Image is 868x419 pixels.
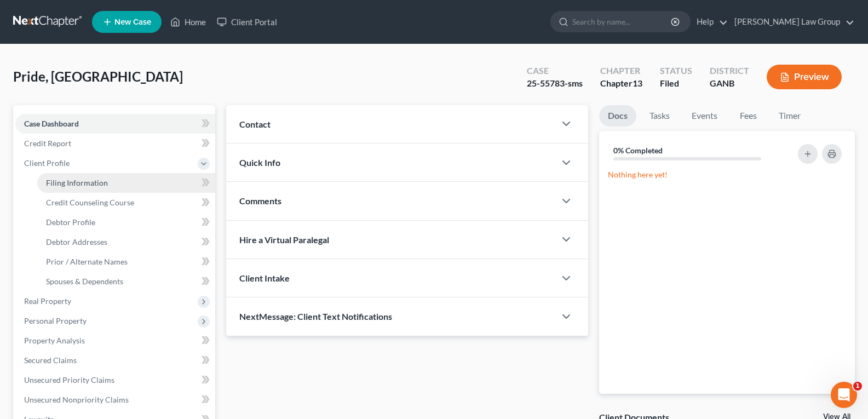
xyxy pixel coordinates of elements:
[165,12,211,32] a: Home
[831,382,857,408] iframe: Intercom live chat
[613,146,663,155] strong: 0% Completed
[37,173,215,193] a: Filing Information
[24,296,71,306] span: Real Property
[37,252,215,272] a: Prior / Alternate Names
[600,77,642,90] div: Chapter
[853,382,862,391] span: 1
[731,105,766,127] a: Fees
[239,273,290,283] span: Client Intake
[46,178,108,187] span: Filing Information
[24,395,129,404] span: Unsecured Nonpriority Claims
[211,12,283,32] a: Client Portal
[683,105,726,127] a: Events
[24,158,70,168] span: Client Profile
[600,65,642,77] div: Chapter
[13,68,183,84] span: Pride, [GEOGRAPHIC_DATA]
[770,105,809,127] a: Timer
[710,65,749,77] div: District
[46,277,123,286] span: Spouses & Dependents
[239,119,271,129] span: Contact
[527,65,583,77] div: Case
[660,77,692,90] div: Filed
[15,114,215,134] a: Case Dashboard
[114,18,151,26] span: New Case
[37,213,215,232] a: Debtor Profile
[24,375,114,384] span: Unsecured Priority Claims
[24,139,71,148] span: Credit Report
[633,78,642,88] span: 13
[37,272,215,291] a: Spouses & Dependents
[46,217,95,227] span: Debtor Profile
[239,157,280,168] span: Quick Info
[239,234,329,245] span: Hire a Virtual Paralegal
[24,336,85,345] span: Property Analysis
[660,65,692,77] div: Status
[239,311,392,322] span: NextMessage: Client Text Notifications
[15,351,215,370] a: Secured Claims
[599,105,636,127] a: Docs
[572,12,672,32] input: Search by name...
[691,12,728,32] a: Help
[46,237,107,246] span: Debtor Addresses
[641,105,679,127] a: Tasks
[37,193,215,213] a: Credit Counseling Course
[24,355,77,365] span: Secured Claims
[15,134,215,153] a: Credit Report
[239,196,281,206] span: Comments
[24,119,79,128] span: Case Dashboard
[15,331,215,351] a: Property Analysis
[527,77,583,90] div: 25-55783-sms
[37,232,215,252] a: Debtor Addresses
[729,12,854,32] a: [PERSON_NAME] Law Group
[710,77,749,90] div: GANB
[15,390,215,410] a: Unsecured Nonpriority Claims
[15,370,215,390] a: Unsecured Priority Claims
[46,257,128,266] span: Prior / Alternate Names
[608,169,846,180] p: Nothing here yet!
[46,198,134,207] span: Credit Counseling Course
[24,316,87,325] span: Personal Property
[767,65,842,89] button: Preview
